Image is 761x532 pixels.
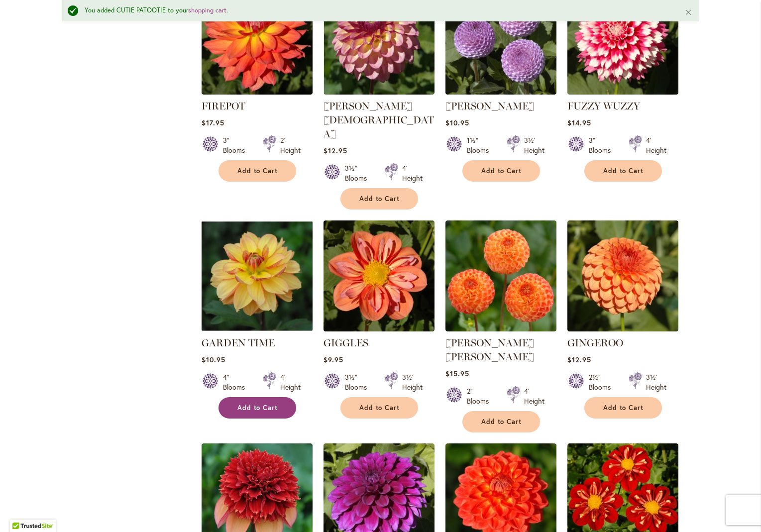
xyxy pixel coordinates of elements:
[445,100,534,112] a: [PERSON_NAME]
[324,337,368,349] a: GIGGLES
[646,135,666,155] div: 4' Height
[202,220,313,331] img: GARDEN TIME
[445,337,534,363] a: [PERSON_NAME] [PERSON_NAME]
[567,118,591,127] span: $14.95
[324,87,435,97] a: Foxy Lady
[202,87,313,97] a: FIREPOT
[345,163,373,183] div: 3½" Blooms
[402,163,423,183] div: 4' Height
[402,372,423,392] div: 3½' Height
[202,100,245,112] a: FIREPOT
[85,6,669,15] div: You added CUTIE PATOOTIE to your .
[524,135,544,155] div: 3½' Height
[567,87,678,97] a: FUZZY WUZZY
[481,418,522,426] span: Add to Cart
[218,397,296,419] button: Add to Cart
[589,135,617,155] div: 3" Blooms
[324,146,347,155] span: $12.95
[462,411,540,432] button: Add to Cart
[467,135,495,155] div: 1½" Blooms
[202,324,313,333] a: GARDEN TIME
[237,404,278,412] span: Add to Cart
[188,6,226,14] a: shopping cart
[202,118,224,127] span: $17.95
[359,404,400,412] span: Add to Cart
[202,337,275,349] a: GARDEN TIME
[280,372,301,392] div: 4' Height
[324,324,435,333] a: GIGGLES
[324,100,434,140] a: [PERSON_NAME][DEMOGRAPHIC_DATA]
[567,324,678,333] a: GINGEROO
[324,355,343,364] span: $9.95
[567,355,591,364] span: $12.95
[646,372,666,392] div: 3½' Height
[584,397,662,419] button: Add to Cart
[445,324,556,333] a: GINGER WILLO
[445,118,469,127] span: $10.95
[359,195,400,203] span: Add to Cart
[280,135,301,155] div: 2' Height
[603,404,644,412] span: Add to Cart
[7,497,35,525] iframe: Launch Accessibility Center
[340,188,418,210] button: Add to Cart
[524,386,544,406] div: 4' Height
[345,372,373,392] div: 3½" Blooms
[324,220,435,331] img: GIGGLES
[567,100,640,112] a: FUZZY WUZZY
[340,397,418,419] button: Add to Cart
[467,386,495,406] div: 2" Blooms
[223,372,251,392] div: 4" Blooms
[603,167,644,175] span: Add to Cart
[584,160,662,182] button: Add to Cart
[567,220,678,331] img: GINGEROO
[462,160,540,182] button: Add to Cart
[202,355,225,364] span: $10.95
[589,372,617,392] div: 2½" Blooms
[445,87,556,97] a: FRANK HOLMES
[481,167,522,175] span: Add to Cart
[445,369,469,378] span: $15.95
[445,220,556,331] img: GINGER WILLO
[567,337,623,349] a: GINGEROO
[218,160,296,182] button: Add to Cart
[237,167,278,175] span: Add to Cart
[223,135,251,155] div: 3" Blooms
